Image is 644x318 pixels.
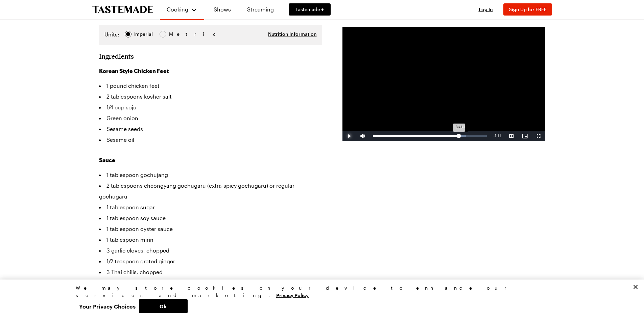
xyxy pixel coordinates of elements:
[505,131,518,141] button: Captions
[169,30,184,38] span: Metric
[479,6,493,12] span: Log In
[99,245,322,256] li: 3 garlic cloves, chopped
[628,280,643,294] button: Close
[495,134,501,138] span: 1:11
[99,223,322,234] li: 1 tablespoon oyster sauce
[99,102,322,113] li: 1/4 cup soju
[104,30,183,40] div: Imperial Metric
[289,3,331,16] a: Tastemade +
[76,299,139,313] button: Your Privacy Choices
[76,284,563,313] div: Privacy
[99,267,322,277] li: 3 Thai chilis, chopped
[169,30,183,38] div: Metric
[167,6,188,12] span: Cooking
[99,67,322,75] h3: Korean Style Chicken Feet
[99,256,322,267] li: 1/2 teaspoon grated ginger
[99,91,322,102] li: 2 tablespoons kosher salt
[99,124,322,134] li: Sesame seeds
[99,113,322,124] li: Green onion
[509,6,547,12] span: Sign Up for FREE
[134,30,153,38] span: Imperial
[373,135,487,137] div: Progress Bar
[342,27,545,141] video-js: Video Player
[99,52,134,60] h2: Ingredients
[99,234,322,245] li: 1 tablespoon mirin
[139,299,188,313] button: Ok
[99,156,322,164] h3: Sauce
[472,6,499,13] button: Log In
[167,3,197,16] button: Cooking
[532,131,545,141] button: Fullscreen
[268,31,317,37] button: Nutrition Information
[295,6,324,13] span: Tastemade +
[99,80,322,91] li: 1 pound chicken feet
[494,134,495,138] span: -
[518,131,532,141] button: Picture-in-Picture
[76,284,563,299] div: We may store cookies on your device to enhance our services and marketing.
[104,30,119,38] label: Units:
[99,213,322,223] li: 1 tablespoon soy sauce
[276,292,309,298] a: More information about your privacy, opens in a new tab
[99,202,322,213] li: 1 tablespoon sugar
[99,180,322,202] li: 2 tablespoons cheongyang gochugaru (extra-spicy gochugaru) or regular gochugaru
[99,169,322,180] li: 1 tablespoon gochujang
[342,131,356,141] button: Play
[92,6,153,14] a: To Tastemade Home Page
[99,134,322,145] li: Sesame oil
[503,3,552,16] button: Sign Up for FREE
[134,30,153,38] div: Imperial
[99,277,322,288] li: 1/4 teaspoon black pepper
[356,131,369,141] button: Mute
